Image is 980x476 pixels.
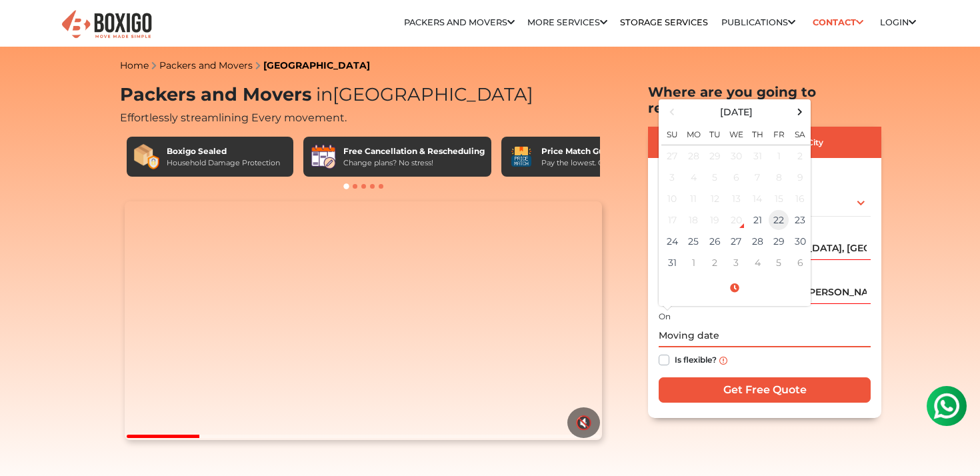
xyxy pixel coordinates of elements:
[13,13,40,40] img: whatsapp-icon.svg
[263,59,370,71] a: [GEOGRAPHIC_DATA]
[316,83,333,105] span: in
[133,143,160,170] img: Boxigo Sealed
[120,59,149,71] a: Home
[675,352,717,366] label: Is flexible?
[726,210,746,230] div: 20
[661,121,683,145] th: Su
[60,9,153,41] img: Boxigo
[719,357,727,365] img: info
[527,17,607,27] a: More services
[311,83,533,105] span: [GEOGRAPHIC_DATA]
[659,377,871,403] input: Get Free Quote
[167,157,280,169] div: Household Damage Protection
[663,103,681,121] span: Previous Month
[661,282,808,294] a: Select Time
[808,12,867,33] a: Contact
[120,84,607,106] h1: Packers and Movers
[659,324,871,347] input: Moving date
[683,102,789,121] th: Select Month
[791,103,809,121] span: Next Month
[343,145,485,157] div: Free Cancellation & Rescheduling
[789,121,811,145] th: Sa
[747,121,768,145] th: Th
[659,311,671,323] label: On
[125,201,601,440] video: Your browser does not support the video tag.
[159,59,253,71] a: Packers and Movers
[648,84,881,116] h2: Where are you going to relocate?
[725,121,747,145] th: We
[880,17,916,27] a: Login
[343,157,485,169] div: Change plans? No stress!
[167,145,280,157] div: Boxigo Sealed
[768,121,789,145] th: Fr
[120,111,347,124] span: Effortlessly streamlining Every movement.
[541,145,643,157] div: Price Match Guarantee
[620,17,708,27] a: Storage Services
[683,121,704,145] th: Mo
[567,407,600,438] button: 🔇
[541,157,643,169] div: Pay the lowest. Guaranteed!
[508,143,535,170] img: Price Match Guarantee
[721,17,795,27] a: Publications
[310,143,337,170] img: Free Cancellation & Rescheduling
[704,121,725,145] th: Tu
[404,17,515,27] a: Packers and Movers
